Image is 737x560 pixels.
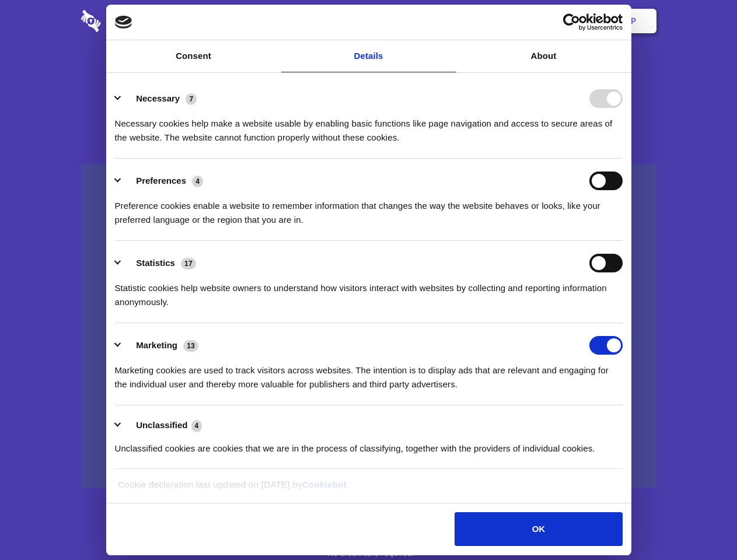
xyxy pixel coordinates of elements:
a: About [456,40,631,72]
span: 4 [191,420,202,432]
button: Unclassified (4) [115,418,209,433]
div: Preference cookies enable a website to remember information that changes the way the website beha... [115,190,623,227]
span: 4 [192,176,203,187]
span: 7 [186,93,197,105]
button: Preferences (4) [115,171,211,190]
div: Marketing cookies are used to track visitors across websites. The intention is to display ads tha... [115,355,623,391]
span: 13 [183,340,198,352]
div: Necessary cookies help make a website usable by enabling basic functions like page navigation and... [115,108,623,145]
label: Preferences [136,176,186,185]
label: Marketing [136,340,177,350]
label: Necessary [136,93,180,103]
div: Unclassified cookies are cookies that we are in the process of classifying, together with the pro... [115,433,623,456]
img: logo-wordmark-white-trans-d4663122ce5f474addd5e946df7df03e33cb6a1c49d2221995e7729f52c070b2.svg [81,10,181,32]
h1: Eliminate Slack Data Loss. [81,52,656,94]
a: Wistia video thumbnail [81,164,656,488]
h4: Auto-redaction of sensitive data, encrypted data sharing and self-destructing private chats. Shar... [81,106,656,145]
a: Details [281,40,456,72]
button: Statistics (17) [115,254,204,272]
a: Consent [106,40,281,72]
button: Necessary (7) [115,89,204,108]
label: Statistics [136,258,175,268]
div: Statistic cookies help website owners to understand how visitors interact with websites by collec... [115,272,623,309]
iframe: Drift Widget Chat Controller [679,502,723,546]
div: Cookie declaration last updated on [DATE] by [109,478,628,501]
a: Cookiebot [302,480,347,489]
a: Contact [473,3,527,39]
a: Login [529,3,580,39]
span: 17 [181,258,196,269]
button: OK [455,512,622,546]
button: Marketing (13) [115,336,206,355]
a: Pricing [343,3,393,39]
img: logo [115,16,132,29]
a: Usercentrics Cookiebot - opens in a new window [521,13,623,31]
